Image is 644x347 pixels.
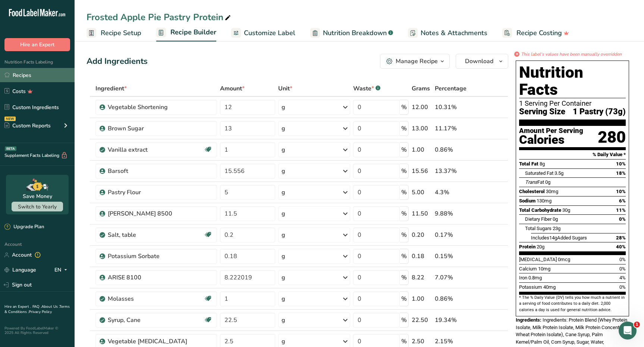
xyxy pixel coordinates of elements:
a: FAQ . [32,304,41,309]
div: 5.00 [412,188,432,197]
div: 13.00 [412,124,432,133]
a: Recipe Builder [156,24,216,42]
div: g [282,167,285,176]
span: 0mcg [558,257,570,262]
div: g [282,337,285,346]
div: Manage Recipe [396,57,438,66]
a: Recipe Costing [502,25,569,41]
div: 13.37% [435,167,473,176]
span: Includes Added Sugars [531,235,587,241]
iframe: Intercom live chat [619,322,637,340]
span: 40mg [543,284,556,290]
div: 0.20 [412,230,432,239]
div: Powered By FoodLabelMaker © 2025 All Rights Reserved [4,326,70,335]
a: Recipe Setup [87,25,141,41]
div: 15.56 [412,167,432,176]
span: 8g [540,161,545,167]
div: 1.00 [412,145,432,154]
div: g [282,273,285,282]
div: g [282,188,285,197]
a: Privacy Policy [29,309,52,315]
span: Unit [278,84,292,93]
span: 0g [553,216,558,222]
div: 0.86% [435,294,473,303]
div: 11.17% [435,124,473,133]
span: 28% [616,235,626,241]
span: Recipe Costing [516,28,562,38]
div: NEW [4,117,16,121]
div: g [282,103,285,112]
span: 0% [619,216,626,222]
span: Total Sugars [525,226,552,231]
span: 0% [619,284,626,290]
div: Add Ingredients [87,55,148,68]
span: 130mg [537,198,552,204]
div: 4.3% [435,188,473,197]
div: g [282,294,285,303]
span: Total Fat [519,161,538,167]
span: 11% [616,207,626,213]
div: [PERSON_NAME] 8500 [108,209,201,218]
span: 14g [549,235,557,241]
div: 8.22 [412,273,432,282]
div: 10.31% [435,103,473,112]
span: Cholesterol [519,189,545,194]
a: About Us . [41,304,59,309]
span: 18% [616,170,626,176]
div: Vanilla extract [108,145,201,154]
span: Switch to Yearly [18,203,57,210]
div: 7.07% [435,273,473,282]
div: Vegetable [MEDICAL_DATA] [108,337,201,346]
div: Upgrade Plan [4,223,44,231]
div: 1.00 [412,294,432,303]
span: Saturated Fat [525,170,553,176]
div: 19.34% [435,316,473,325]
span: Potassium [519,284,542,290]
div: Calories [519,134,583,145]
div: Pastry Flour [108,188,201,197]
div: Amount Per Serving [519,127,583,134]
div: Save Money [23,192,52,200]
span: 1 [634,322,640,328]
span: Recipe Builder [170,27,216,37]
div: Vegetable Shortening [108,103,201,112]
button: Download [456,54,508,69]
div: ARISE 8100 [108,273,201,282]
span: Customize Label [244,28,295,38]
div: 280 [598,127,626,147]
button: Switch to Yearly [12,202,63,211]
span: 30mg [546,189,558,194]
div: 0.86% [435,145,473,154]
span: 0g [545,179,550,185]
span: Notes & Attachments [421,28,487,38]
div: g [282,230,285,239]
span: Nutrition Breakdown [323,28,387,38]
span: Ingredient [95,84,127,93]
div: Brown Sugar [108,124,201,133]
div: Custom Reports [4,122,51,130]
span: 1 Pastry (73g) [573,107,626,117]
span: Sodium [519,198,535,204]
span: 30g [562,207,570,213]
div: BETA [5,146,16,151]
span: 3.5g [555,170,563,176]
a: Language [4,263,36,276]
div: Potassium Sorbate [108,252,201,261]
span: Recipe Setup [101,28,141,38]
div: Syrup, Cane [108,316,201,325]
span: Download [465,57,493,66]
a: Nutrition Breakdown [310,25,393,41]
span: 0% [619,266,626,272]
div: 9.88% [435,209,473,218]
div: g [282,209,285,218]
div: EN [54,266,70,275]
i: Trans [525,179,537,185]
span: 10% [616,161,626,167]
span: Grams [412,84,430,93]
div: 0.15% [435,252,473,261]
div: 12.00 [412,103,432,112]
div: 2.15% [435,337,473,346]
div: Salt, table [108,230,201,239]
div: Waste [353,84,380,93]
button: Manage Recipe [380,54,450,69]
